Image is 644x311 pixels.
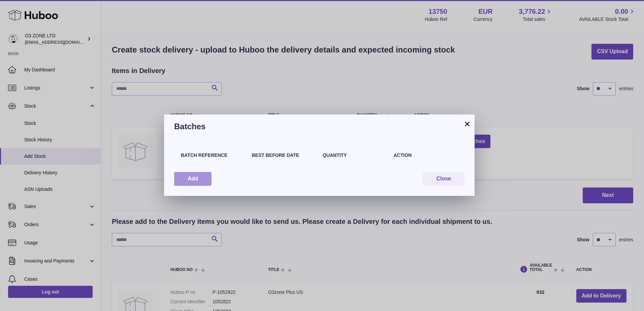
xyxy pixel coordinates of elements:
h4: Quantity [323,152,387,159]
button: Add [174,172,212,186]
button: Close [423,172,464,186]
button: × [463,120,471,128]
h4: Batch Reference [181,152,245,159]
h3: Batches [174,121,464,132]
h4: Action [394,152,458,159]
h4: Best Before Date [252,152,316,159]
